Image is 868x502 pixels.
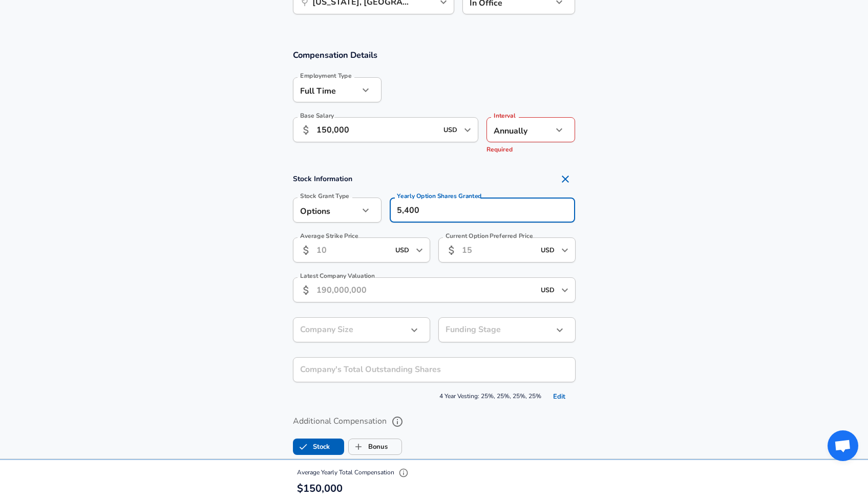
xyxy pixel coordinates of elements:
button: Edit [543,389,576,405]
button: Open [558,283,572,297]
input: 15 [462,237,535,263]
div: Full Time [293,77,359,102]
button: Open [412,243,427,257]
button: BonusBonus [348,439,402,455]
button: help [389,413,406,430]
label: Current Option Preferred Price [446,233,533,239]
label: Employment Type [300,73,352,79]
span: Stock [293,437,313,456]
input: USD [538,242,558,258]
label: Base Salary [300,113,334,119]
div: Annually [486,117,553,142]
div: Open chat [828,430,858,461]
input: 10 [316,237,389,263]
h4: Stock Information [293,169,576,189]
label: Stock [293,437,330,456]
span: Average Yearly Total Compensation [297,468,411,476]
button: Explain Total Compensation [396,465,411,481]
span: Required [486,145,513,154]
label: Average Strike Price [300,233,358,239]
button: Open [558,243,572,257]
input: USD [538,282,558,298]
input: 100,000 [316,117,438,142]
input: USD [440,122,461,138]
button: Open [460,123,475,137]
input: USD [392,242,413,258]
label: Stock Grant Type [300,193,349,199]
span: 4 Year Vesting: 25%, 25%, 25%, 25% [293,389,576,405]
label: Interval [494,113,516,119]
label: Yearly Option Shares Granted [397,193,482,199]
label: Latest Company Valuation [300,273,375,279]
h3: Compensation Details [293,49,576,61]
label: Bonus [349,437,388,456]
div: Options [293,198,359,223]
button: StockStock [293,439,344,455]
span: Bonus [349,437,368,456]
button: Remove Section [555,169,576,189]
input: 190,000,000 [316,277,535,302]
label: Additional Compensation [293,413,576,430]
